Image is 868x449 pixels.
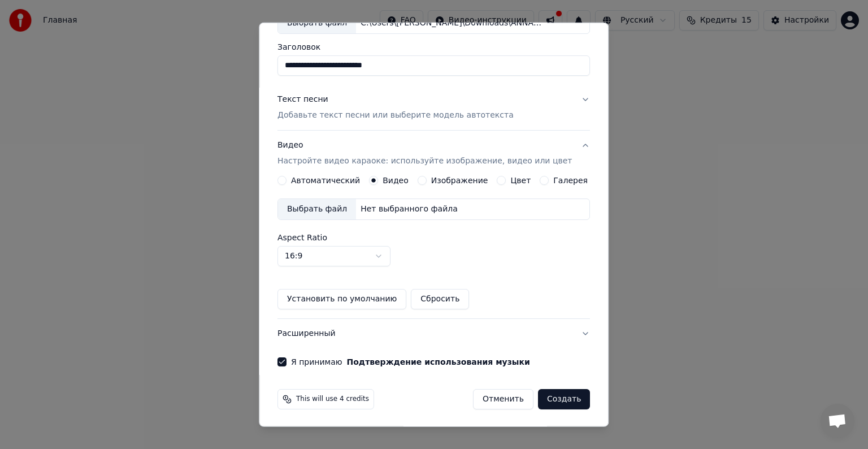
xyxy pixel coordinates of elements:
[277,234,590,241] label: Aspect Ratio
[277,140,572,167] div: Видео
[356,204,462,215] div: Нет выбранного файла
[278,13,356,33] div: Выбрать файл
[411,289,470,309] button: Сбросить
[383,176,409,184] label: Видео
[277,131,590,176] button: ВидеоНастройте видео караоке: используйте изображение, видео или цвет
[296,395,369,404] span: This will use 4 credits
[554,176,588,184] label: Галерея
[277,289,406,309] button: Установить по умолчанию
[356,18,548,29] div: C:\Users\[PERSON_NAME]\Downloads\ANNA_ASTI_-_Carica_76368874.mp3
[291,176,360,184] label: Автоматический
[277,110,514,121] p: Добавьте текст песни или выберите модель автотекста
[431,176,488,184] label: Изображение
[347,358,530,366] button: Я принимаю
[473,389,533,409] button: Отменить
[538,389,590,409] button: Создать
[277,176,590,318] div: ВидеоНастройте видео караоке: используйте изображение, видео или цвет
[277,85,590,130] button: Текст песниДобавьте текст песни или выберите модель автотекста
[277,156,572,167] p: Настройте видео караоке: используйте изображение, видео или цвет
[277,319,590,348] button: Расширенный
[511,176,531,184] label: Цвет
[278,199,356,219] div: Выбрать файл
[291,358,530,366] label: Я принимаю
[277,94,328,105] div: Текст песни
[277,43,590,51] label: Заголовок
